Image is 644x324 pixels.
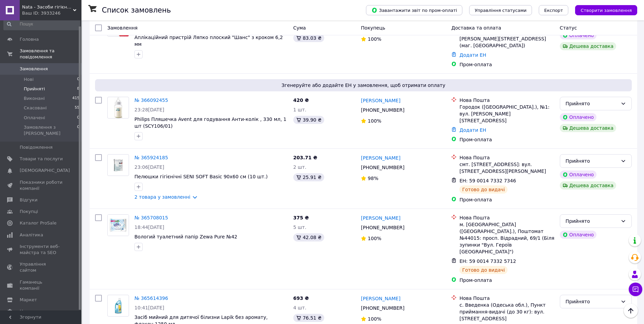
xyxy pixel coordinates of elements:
[560,170,596,179] div: Оплачено
[459,104,554,124] div: Городок ([GEOGRAPHIC_DATA].), №1: вул. [PERSON_NAME][STREET_ADDRESS]
[22,4,73,10] span: Nata - Засоби гігієни та косметика
[20,197,37,203] span: Відгуки
[560,113,596,121] div: Оплачено
[293,314,324,322] div: 76.51 ₴
[293,107,307,112] span: 1 шт.
[566,217,618,225] div: Прийнято
[108,158,129,172] img: Фото товару
[459,302,554,322] div: с. Введенка (Одеська обл.), Пункт приймання-видачі (до 30 кг): вул. [STREET_ADDRESS]
[361,305,404,311] span: [PHONE_NUMBER]
[624,304,638,318] button: Наверх
[102,6,171,14] h1: Список замовлень
[560,31,596,39] div: Оплачено
[134,194,190,200] a: 2 товара у замовленні
[20,232,43,238] span: Аналітика
[134,107,164,112] span: 23:28[DATE]
[560,25,577,31] span: Статус
[371,7,457,13] span: Завантажити звіт по пром-оплаті
[293,305,307,310] span: 4 шт.
[107,295,129,317] a: Фото товару
[361,97,400,104] a: [PERSON_NAME]
[24,76,34,83] span: Нові
[134,215,168,220] a: № 365708015
[469,5,532,15] button: Управління статусами
[560,124,616,132] div: Дешева доставка
[459,136,554,143] div: Пром-оплата
[75,105,79,111] span: 55
[134,295,168,301] a: № 365614396
[293,295,309,301] span: 693 ₴
[475,8,527,13] span: Управління статусами
[134,155,168,160] a: № 365924185
[111,295,125,316] img: Фото товару
[560,181,616,190] div: Дешева доставка
[114,97,122,118] img: Фото товару
[459,258,516,264] span: ЕН: 59 0014 7332 5712
[293,173,324,181] div: 25.91 ₴
[20,261,63,273] span: Управління сайтом
[293,164,307,170] span: 2 шт.
[459,97,554,104] div: Нова Пошта
[361,155,400,161] a: [PERSON_NAME]
[566,298,618,305] div: Прийнято
[566,100,618,107] div: Прийнято
[459,214,554,221] div: Нова Пошта
[107,214,129,236] a: Фото товару
[24,105,47,111] span: Скасовані
[20,209,38,215] span: Покупці
[451,25,501,31] span: Доставка та оплата
[20,279,63,291] span: Гаманець компанії
[134,305,164,310] span: 10:41[DATE]
[20,48,81,60] span: Замовлення та повідомлення
[77,115,79,121] span: 0
[361,225,404,230] span: [PHONE_NUMBER]
[20,36,39,42] span: Головна
[293,215,309,220] span: 375 ₴
[459,127,486,133] a: Додати ЕН
[459,295,554,302] div: Нова Пошта
[20,167,70,174] span: [DEMOGRAPHIC_DATA]
[134,97,168,103] a: № 366092455
[77,76,79,83] span: 0
[24,95,45,102] span: Виконані
[459,61,554,68] div: Пром-оплата
[575,5,637,15] button: Створити замовлення
[368,316,381,322] span: 100%
[459,196,554,203] div: Пром-оплата
[566,157,618,165] div: Прийнято
[20,156,63,162] span: Товари та послуги
[539,5,569,15] button: Експорт
[24,115,45,121] span: Оплачені
[459,185,508,194] div: Готово до видачі
[20,144,53,150] span: Повідомлення
[107,25,137,31] span: Замовлення
[20,179,63,192] span: Показники роботи компанії
[361,25,385,31] span: Покупець
[361,215,400,221] a: [PERSON_NAME]
[459,22,554,49] div: Сміла ([GEOGRAPHIC_DATA].), Поштомат №6069: вул. [PERSON_NAME][STREET_ADDRESS] (маг. [GEOGRAPHIC_...
[134,234,237,239] a: Вологий туалетний папір Zewa Pure №42
[459,277,554,284] div: Пром-оплата
[459,266,508,274] div: Готово до видачі
[293,97,309,103] span: 420 ₴
[629,283,642,296] button: Чат з покупцем
[459,221,554,255] div: м. [GEOGRAPHIC_DATA] ([GEOGRAPHIC_DATA].), Поштомат №44015: просп. Відрадний, 69/1 (Біля зупинки ...
[107,97,129,119] a: Фото товару
[20,244,63,256] span: Інструменти веб-майстра та SEO
[459,161,554,175] div: смт. [STREET_ADDRESS]: вул. [STREET_ADDRESS][PERSON_NAME]
[293,116,324,124] div: 39.90 ₴
[459,154,554,161] div: Нова Пошта
[108,215,129,236] img: Фото товару
[77,86,79,92] span: 8
[459,178,516,183] span: ЕН: 59 0014 7332 7346
[134,116,287,129] span: Philips Пляшечка Avent для годування Анти-колік , 330 мл, 1 шт (SCY106/01)
[20,308,54,314] span: Налаштування
[134,174,268,179] a: Пелюшки гігієнічні SENI SOFT Basic 90х60 см (10 шт.)
[368,118,381,124] span: 100%
[20,66,48,72] span: Замовлення
[293,233,324,241] div: 42.08 ₴
[544,8,563,13] span: Експорт
[581,8,632,13] span: Створити замовлення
